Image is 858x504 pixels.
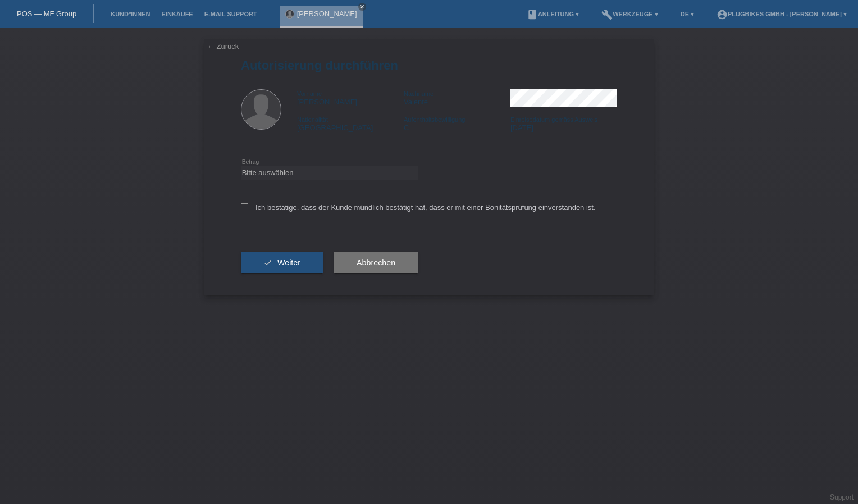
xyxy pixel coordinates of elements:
[358,3,366,11] a: close
[596,11,664,17] a: buildWerkzeuge ▾
[404,90,433,97] span: Nachname
[207,42,239,51] a: ← Zurück
[510,116,597,123] span: Einreisedatum gemäss Ausweis
[156,11,198,17] a: Einkäufe
[334,252,418,273] button: Abbrechen
[521,11,585,17] a: bookAnleitung ▾
[241,58,617,72] h1: Autorisierung durchführen
[716,9,728,20] i: account_circle
[297,10,357,18] a: [PERSON_NAME]
[297,90,322,97] span: Vorname
[297,89,404,106] div: [PERSON_NAME]
[297,115,404,132] div: [GEOGRAPHIC_DATA]
[404,116,465,123] span: Aufenthaltsbewilligung
[510,115,617,132] div: [DATE]
[241,252,323,273] button: check Weiter
[199,11,263,17] a: E-Mail Support
[359,4,365,10] i: close
[830,493,854,501] a: Support
[17,10,76,18] a: POS — MF Group
[601,9,613,20] i: build
[711,11,852,17] a: account_circlePlugBikes GmbH - [PERSON_NAME] ▾
[105,11,156,17] a: Kund*innen
[675,11,700,17] a: DE ▾
[404,115,510,132] div: C
[357,258,395,267] span: Abbrechen
[297,116,328,123] span: Nationalität
[404,89,510,106] div: Valente
[527,9,538,20] i: book
[277,258,300,267] span: Weiter
[263,258,272,267] i: check
[241,203,596,212] label: Ich bestätige, dass der Kunde mündlich bestätigt hat, dass er mit einer Bonitätsprüfung einversta...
